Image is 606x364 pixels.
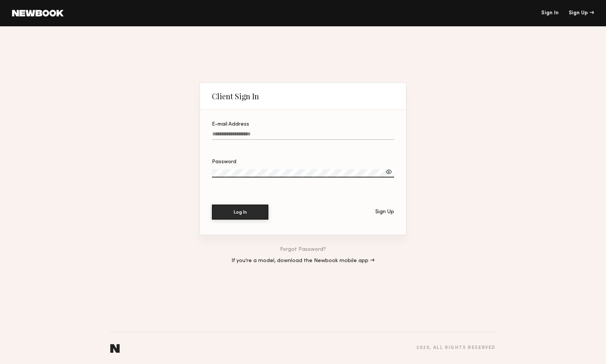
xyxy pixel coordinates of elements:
div: Sign Up [375,209,394,215]
a: Forgot Password? [280,247,326,252]
a: Sign In [541,11,559,16]
button: Log In [212,205,268,220]
div: Client Sign In [212,92,259,101]
a: If you’re a model, download the Newbook mobile app → [231,258,375,264]
input: Password [212,169,394,177]
div: Password [212,159,394,165]
div: E-mail Address [212,122,394,127]
div: 2025 , all rights reserved [416,346,496,350]
input: E-mail Address [212,131,394,140]
div: Sign Up [569,11,594,16]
